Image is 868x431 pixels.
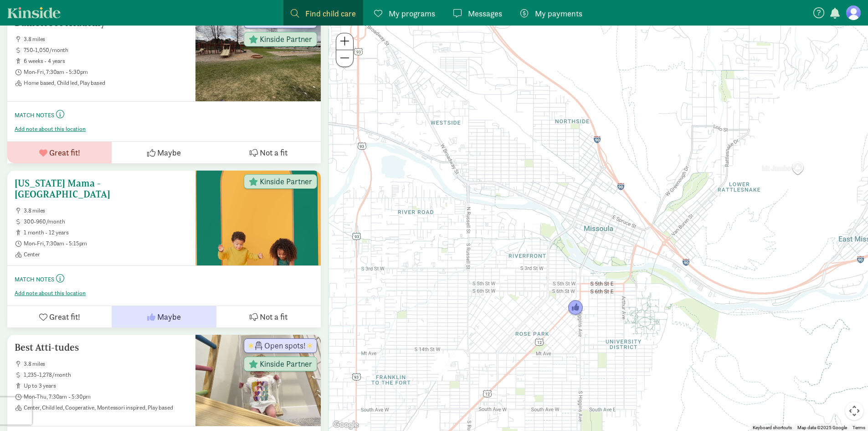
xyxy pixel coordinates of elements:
[15,125,86,133] button: Add note about this location
[24,371,188,379] span: 1,235-1,278/month
[260,360,312,368] span: Kinside Partner
[24,47,188,54] span: 750-1,050/month
[753,425,792,431] button: Keyboard shortcuts
[49,311,80,323] span: Great fit!
[24,57,188,65] span: 6 weeks - 4 years
[7,7,61,18] a: Kinside
[853,425,865,430] a: Terms (opens in new tab)
[157,146,181,159] span: Maybe
[15,178,188,200] h5: [US_STATE] Mama - [GEOGRAPHIC_DATA]
[49,146,80,159] span: Great fit!
[24,207,188,214] span: 3.8 miles
[15,275,54,283] small: Match Notes
[468,7,502,20] span: Messages
[24,240,188,247] span: Mon-Fri, 7:30am - 5:15pm
[15,342,188,353] h5: Best Atti-tudes
[264,342,306,350] span: Open spots!
[157,311,181,323] span: Maybe
[24,393,188,400] span: Mon-Thu, 7:30am - 5:30pm
[24,251,188,258] span: Center
[7,142,112,163] button: Great fit!
[535,7,582,20] span: My payments
[24,229,188,236] span: 1 month - 12 years
[216,306,321,327] button: Not a fit
[260,311,288,323] span: Not a fit
[7,306,112,327] button: Great fit!
[24,79,188,87] span: Home based, Child led, Play based
[305,7,356,20] span: Find child care
[24,360,188,368] span: 3.8 miles
[24,36,188,43] span: 3.8 miles
[564,296,587,319] div: Click to see details
[112,142,216,163] button: Maybe
[260,177,312,186] span: Kinside Partner
[845,402,863,420] button: Map camera controls
[15,290,86,297] button: Add note about this location
[797,425,847,430] span: Map data ©2025 Google
[24,382,188,389] span: up to 3 years
[331,419,361,431] img: Google
[331,419,361,431] a: Open this area in Google Maps (opens a new window)
[15,111,54,119] small: Match Notes
[24,68,188,76] span: Mon-Fri, 7:30am - 5:30pm
[260,35,312,43] span: Kinside Partner
[216,142,321,163] button: Not a fit
[260,146,288,159] span: Not a fit
[24,218,188,225] span: 300-960/month
[112,306,216,327] button: Maybe
[389,7,435,20] span: My programs
[24,404,188,411] span: Center, Child led, Cooperative, Montessori inspired, Play based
